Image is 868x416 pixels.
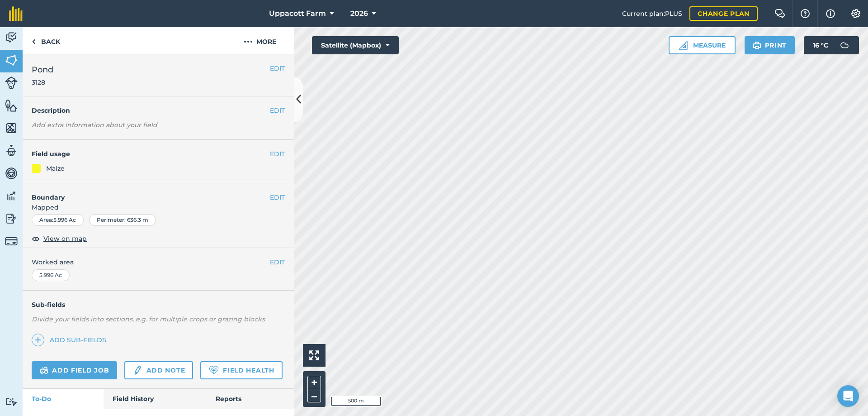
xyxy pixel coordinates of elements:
button: Print [745,36,795,54]
button: Measure [669,36,736,54]
button: More [226,27,294,54]
a: Back [23,27,69,54]
a: To-Do [23,389,104,409]
img: svg+xml;base64,PHN2ZyB4bWxucz0iaHR0cDovL3d3dy53My5vcmcvMjAwMC9zdmciIHdpZHRoPSI1NiIgaGVpZ2h0PSI2MC... [5,99,18,112]
button: EDIT [270,105,285,115]
img: A cog icon [850,9,861,18]
button: EDIT [270,257,285,267]
button: + [307,376,321,389]
img: svg+xml;base64,PD94bWwgdmVyc2lvbj0iMS4wIiBlbmNvZGluZz0idXRmLTgiPz4KPCEtLSBHZW5lcmF0b3I6IEFkb2JlIE... [5,31,18,44]
span: 3128 [32,78,53,87]
img: svg+xml;base64,PD94bWwgdmVyc2lvbj0iMS4wIiBlbmNvZGluZz0idXRmLTgiPz4KPCEtLSBHZW5lcmF0b3I6IEFkb2JlIE... [5,235,18,248]
img: fieldmargin Logo [9,6,23,21]
span: Uppacott Farm [269,8,326,19]
img: svg+xml;base64,PHN2ZyB4bWxucz0iaHR0cDovL3d3dy53My5vcmcvMjAwMC9zdmciIHdpZHRoPSI5IiBoZWlnaHQ9IjI0Ii... [32,36,36,47]
img: svg+xml;base64,PHN2ZyB4bWxucz0iaHR0cDovL3d3dy53My5vcmcvMjAwMC9zdmciIHdpZHRoPSI1NiIgaGVpZ2h0PSI2MC... [5,121,18,135]
a: Add field job [32,361,117,379]
img: svg+xml;base64,PD94bWwgdmVyc2lvbj0iMS4wIiBlbmNvZGluZz0idXRmLTgiPz4KPCEtLSBHZW5lcmF0b3I6IEFkb2JlIE... [132,365,142,376]
span: View on map [43,234,87,244]
img: svg+xml;base64,PHN2ZyB4bWxucz0iaHR0cDovL3d3dy53My5vcmcvMjAwMC9zdmciIHdpZHRoPSIxNyIgaGVpZ2h0PSIxNy... [826,8,835,19]
img: svg+xml;base64,PD94bWwgdmVyc2lvbj0iMS4wIiBlbmNvZGluZz0idXRmLTgiPz4KPCEtLSBHZW5lcmF0b3I6IEFkb2JlIE... [5,212,18,225]
button: 16 °C [804,36,859,54]
img: svg+xml;base64,PD94bWwgdmVyc2lvbj0iMS4wIiBlbmNvZGluZz0idXRmLTgiPz4KPCEtLSBHZW5lcmF0b3I6IEFkb2JlIE... [5,397,18,406]
a: Add sub-fields [32,334,110,346]
img: Two speech bubbles overlapping with the left bubble in the forefront [774,9,785,18]
span: Mapped [23,202,294,212]
img: svg+xml;base64,PHN2ZyB4bWxucz0iaHR0cDovL3d3dy53My5vcmcvMjAwMC9zdmciIHdpZHRoPSIxOSIgaGVpZ2h0PSIyNC... [753,40,761,51]
a: Reports [207,389,294,409]
em: Divide your fields into sections, e.g. for multiple crops or grazing blocks [32,315,265,323]
span: 16 ° C [813,36,828,54]
button: EDIT [270,149,285,159]
img: svg+xml;base64,PHN2ZyB4bWxucz0iaHR0cDovL3d3dy53My5vcmcvMjAwMC9zdmciIHdpZHRoPSI1NiIgaGVpZ2h0PSI2MC... [5,53,18,67]
img: svg+xml;base64,PHN2ZyB4bWxucz0iaHR0cDovL3d3dy53My5vcmcvMjAwMC9zdmciIHdpZHRoPSIxNCIgaGVpZ2h0PSIyNC... [35,335,41,345]
button: EDIT [270,63,285,73]
span: Pond [32,63,53,76]
img: Ruler icon [679,41,688,50]
div: Maize [46,163,65,173]
div: Open Intercom Messenger [837,385,859,407]
img: svg+xml;base64,PD94bWwgdmVyc2lvbj0iMS4wIiBlbmNvZGluZz0idXRmLTgiPz4KPCEtLSBHZW5lcmF0b3I6IEFkb2JlIE... [5,189,18,203]
img: svg+xml;base64,PHN2ZyB4bWxucz0iaHR0cDovL3d3dy53My5vcmcvMjAwMC9zdmciIHdpZHRoPSIxOCIgaGVpZ2h0PSIyNC... [32,233,40,244]
img: A question mark icon [800,9,811,18]
em: Add extra information about your field [32,121,157,129]
a: Add note [124,361,193,379]
img: Four arrows, one pointing top left, one top right, one bottom right and the last bottom left [309,350,319,360]
h4: Boundary [23,183,270,202]
button: Satellite (Mapbox) [312,36,399,54]
span: 2026 [350,8,368,19]
div: Perimeter : 636.3 m [89,214,156,226]
h4: Sub-fields [23,300,294,310]
img: svg+xml;base64,PHN2ZyB4bWxucz0iaHR0cDovL3d3dy53My5vcmcvMjAwMC9zdmciIHdpZHRoPSIyMCIgaGVpZ2h0PSIyNC... [244,36,253,47]
h4: Description [32,105,285,115]
div: 5.996 Ac [32,269,70,281]
span: Current plan : PLUS [622,9,682,19]
button: EDIT [270,192,285,202]
img: svg+xml;base64,PD94bWwgdmVyc2lvbj0iMS4wIiBlbmNvZGluZz0idXRmLTgiPz4KPCEtLSBHZW5lcmF0b3I6IEFkb2JlIE... [5,144,18,158]
div: Area : 5.996 Ac [32,214,84,226]
span: Worked area [32,257,285,267]
a: Field History [104,389,206,409]
button: – [307,389,321,402]
a: Change plan [689,6,758,21]
img: svg+xml;base64,PD94bWwgdmVyc2lvbj0iMS4wIiBlbmNvZGluZz0idXRmLTgiPz4KPCEtLSBHZW5lcmF0b3I6IEFkb2JlIE... [5,77,18,89]
img: svg+xml;base64,PD94bWwgdmVyc2lvbj0iMS4wIiBlbmNvZGluZz0idXRmLTgiPz4KPCEtLSBHZW5lcmF0b3I6IEFkb2JlIE... [40,365,48,376]
button: View on map [32,233,87,244]
a: Field Health [200,361,282,379]
img: svg+xml;base64,PD94bWwgdmVyc2lvbj0iMS4wIiBlbmNvZGluZz0idXRmLTgiPz4KPCEtLSBHZW5lcmF0b3I6IEFkb2JlIE... [835,36,854,54]
img: svg+xml;base64,PD94bWwgdmVyc2lvbj0iMS4wIiBlbmNvZGluZz0idXRmLTgiPz4KPCEtLSBHZW5lcmF0b3I6IEFkb2JlIE... [5,167,18,180]
h4: Field usage [32,149,270,159]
